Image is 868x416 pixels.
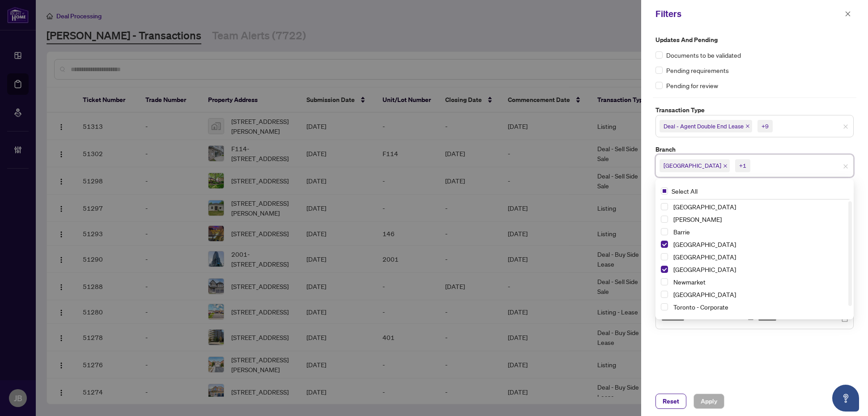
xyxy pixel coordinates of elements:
[739,161,746,170] div: +1
[666,81,718,90] span: Pending for review
[670,264,848,275] span: Mississauga
[655,7,842,21] div: Filters
[661,303,668,310] span: Select Toronto - Corporate
[673,228,690,236] span: Barrie
[762,122,769,131] div: +9
[670,276,848,287] span: Newmarket
[655,35,854,45] label: Updates and Pending
[673,290,736,298] span: [GEOGRAPHIC_DATA]
[666,65,729,75] span: Pending requirements
[745,124,750,128] span: close
[673,215,722,223] span: [PERSON_NAME]
[694,394,724,409] button: Apply
[673,315,749,323] span: Toronto - [PERSON_NAME]
[664,161,721,170] span: [GEOGRAPHIC_DATA]
[673,240,736,248] span: [GEOGRAPHIC_DATA]
[663,394,679,408] span: Reset
[670,251,848,262] span: Durham
[655,144,854,154] label: Branch
[845,11,851,17] span: close
[660,120,752,132] span: Deal - Agent Double End Lease
[843,164,848,169] span: close
[661,216,668,223] span: Select Vaughan
[655,105,854,115] label: Transaction Type
[664,122,744,131] span: Deal - Agent Double End Lease
[670,201,848,212] span: Richmond Hill
[661,253,668,260] span: Select Durham
[661,278,668,285] span: Select Newmarket
[673,253,736,261] span: [GEOGRAPHIC_DATA]
[832,385,859,412] button: Open asap
[670,301,848,312] span: Toronto - Corporate
[661,203,668,210] span: Select Richmond Hill
[670,239,848,250] span: Burlington
[843,124,848,129] span: close
[673,203,736,211] span: [GEOGRAPHIC_DATA]
[673,265,736,273] span: [GEOGRAPHIC_DATA]
[670,289,848,300] span: Ottawa
[670,314,848,325] span: Toronto - Don Mills
[673,278,706,286] span: Newmarket
[670,214,848,225] span: Vaughan
[666,50,741,60] span: Documents to be validated
[673,303,728,311] span: Toronto - Corporate
[660,159,730,172] span: Burlington
[723,164,728,168] span: close
[655,394,686,409] button: Reset
[661,266,668,273] span: Select Mississauga
[661,241,668,248] span: Select Burlington
[668,186,701,196] span: Select All
[661,228,668,235] span: Select Barrie
[661,291,668,298] span: Select Ottawa
[670,226,848,237] span: Barrie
